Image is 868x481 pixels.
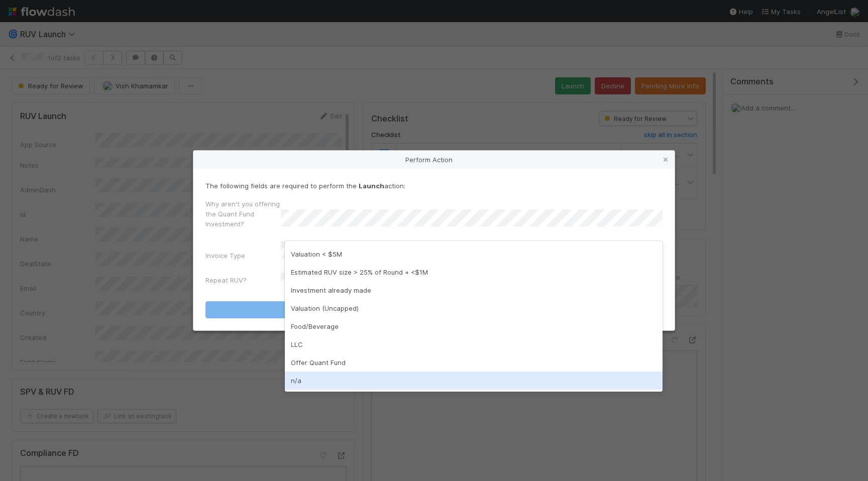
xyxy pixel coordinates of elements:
label: Invoice Type [205,251,245,261]
div: Perform Action [193,151,675,169]
div: Valuation < $5M [285,245,663,263]
div: Offer Quant Fund [285,353,663,372]
div: Estimated RUV size > 25% of Round + <$1M [285,263,663,281]
div: Investment already made [285,281,663,299]
strong: Launch [359,182,384,190]
div: LLC [285,335,663,353]
label: Repeat RUV? [205,275,247,285]
div: n/a [285,372,663,390]
div: Food/Beverage [285,317,663,335]
label: Why aren't you offering the Quant Fund Investment? [205,199,281,229]
button: Launch [205,301,663,318]
div: Valuation (Uncapped) [285,299,663,317]
p: The following fields are required to perform the action: [205,181,663,191]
